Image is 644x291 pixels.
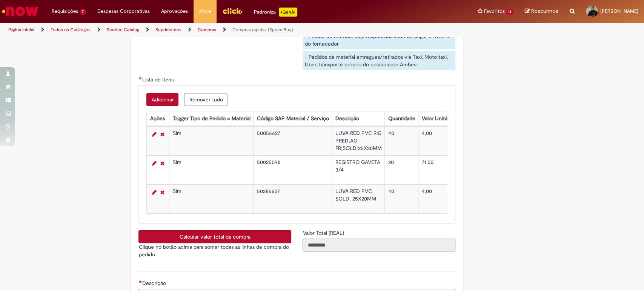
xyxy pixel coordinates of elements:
td: 50025098 [254,156,332,185]
a: Remover linha 3 [158,188,166,197]
a: Compras [198,27,216,33]
th: Quantidade [385,112,418,126]
p: Clique no botão acima para somar todas as linhas de compra do pedido. [138,243,291,258]
input: Valor Total (REAL) [303,239,455,251]
a: Editar Linha 1 [150,130,158,139]
a: Editar Linha 3 [150,188,158,197]
span: Necessários [138,280,142,283]
td: 50056627 [254,127,332,156]
td: REGISTRO GAVETA 3/4 [332,156,385,185]
td: 40 [385,127,418,156]
td: LUVA RED PVC SOLD; 25X20MM [332,185,385,214]
a: Todos os Catálogos [51,27,91,33]
td: 20 [385,156,418,185]
img: ServiceNow [1,4,40,19]
div: Padroniza [254,8,297,17]
td: 40 [385,185,418,214]
a: Remover linha 2 [158,159,166,168]
a: Rascunhos [525,8,558,15]
span: Aprovações [161,8,188,15]
span: Somente leitura - Valor Total (REAL) [303,230,345,236]
span: 7 [80,9,86,15]
span: 14 [506,9,513,15]
span: Rascunhos [531,8,558,15]
th: Valor Unitário [418,112,456,126]
td: Sim [169,185,254,214]
button: Remove all rows for Lista de Itens [184,93,227,106]
td: Sim [169,127,254,156]
td: 4,00 [418,185,456,214]
button: Add a row for Lista de Itens [146,93,178,106]
th: Trigger Tipo de Pedido = Material [169,112,254,126]
a: Service Catalog [107,27,139,33]
td: 71,00 [418,156,456,185]
th: Descrição [332,112,385,126]
a: Página inicial [8,27,34,33]
td: Sim [169,156,254,185]
button: Calcular valor total da compra [138,230,291,243]
div: - Pedido de material cuja responsabilidade de pagar o frete é do fornecedor [303,31,455,49]
a: Remover linha 1 [158,130,166,139]
ul: Trilhas de página [6,23,424,37]
img: click_logo_yellow_360x200.png [222,5,243,17]
span: Obrigatório Preenchido [138,77,142,80]
a: Compras rápidas (Speed Buy) [232,27,293,33]
p: +GenAi [279,8,297,17]
span: Despesas Corporativas [97,8,150,15]
span: [PERSON_NAME] [600,8,638,14]
a: Suprimentos [155,27,181,33]
span: Descrição [142,280,167,286]
td: 4,00 [418,127,456,156]
a: Editar Linha 2 [150,159,158,168]
span: More [199,8,211,15]
span: Requisições [52,8,78,15]
span: Lista de Itens [142,76,175,83]
td: 50286627 [254,185,332,214]
div: - Pedidos de material entregues/retirados via Taxi, Moto taxi, Uber, transporte próprio do colabo... [303,51,455,70]
label: Somente leitura - Valor Total (REAL) [303,229,345,237]
span: Favoritos [484,8,504,15]
th: Código SAP Material / Serviço [254,112,332,126]
th: Ações [147,112,169,126]
td: LUVA RED PVC RIG PRED;AG FR;SOLD;25X20MM [332,127,385,156]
